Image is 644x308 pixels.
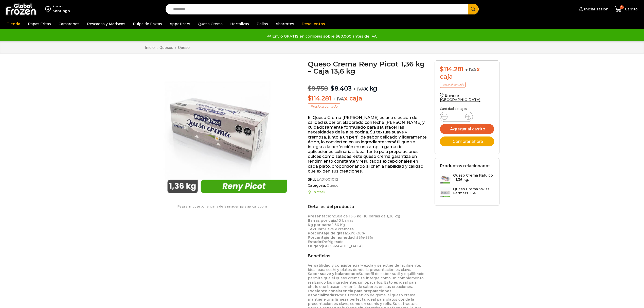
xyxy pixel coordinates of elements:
[331,85,352,92] bdi: 8.403
[308,218,337,223] strong: Barras por caja:
[308,95,427,102] p: x caja
[440,82,466,88] p: Precio al contado
[308,231,348,235] strong: Porcentaje de grasa:
[308,95,331,102] bdi: 114.281
[465,67,476,72] span: + IVA
[145,45,190,50] nav: Breadcrumb
[84,19,128,29] a: Pescados y Mariscos
[53,5,70,8] div: Enviar a
[353,87,364,92] span: + IVA
[4,19,23,29] a: Tienda
[308,239,322,244] strong: Estado:
[331,85,334,92] span: $
[158,60,297,200] img: reny-picot
[468,4,479,14] button: Search button
[53,8,70,13] div: Santiago
[25,19,53,29] a: Papas Fritas
[273,19,297,29] a: Abarrotes
[308,95,312,102] span: $
[614,3,639,15] a: 1 Carrito
[308,60,427,75] h1: Queso Crema Reny Picot 1,36 kg – Caja 13,6 kg
[453,173,494,182] h3: Queso Crema Rafulco - 1,36 kg...
[228,19,252,29] a: Hortalizas
[308,115,427,174] p: El Queso Crema [PERSON_NAME] es una elección de calidad superior, elaborado con leche [PERSON_NAM...
[440,124,494,134] button: Agregar al carrito
[308,263,360,268] strong: Versatilidad y consistencia:
[308,244,322,248] strong: Origen:
[308,271,359,276] strong: Sabor suave y balanceado:
[440,173,494,184] a: Queso Crema Rafulco - 1,36 kg...
[440,65,463,73] bdi: 114.281
[308,253,427,258] h2: Beneficios
[440,65,444,73] span: $
[440,187,494,198] a: Queso Crema Swiss Farmers 1,36...
[299,19,328,29] a: Descuentos
[583,7,609,12] span: Iniciar sesión
[308,177,427,182] span: SKU:
[440,136,494,146] button: Comprar ahora
[620,5,624,9] span: 1
[308,80,427,92] p: x kg
[452,113,461,120] input: Product quantity
[308,214,427,248] p: Caja de 13,6 kg (10 barras de 1,36 kg) 10 barras 1,36 Kg Suave y cremosa 33%-36% : 53%-55% Refrig...
[254,19,271,29] a: Pollos
[45,5,53,13] img: address-field-icon.svg
[578,4,609,14] a: Iniciar sesión
[308,235,355,240] strong: Porcentaje de humedad
[145,205,300,208] p: Pasa el mouse por encima de la imagen para aplicar zoom
[159,45,173,50] a: Quesos
[167,19,193,29] a: Appetizers
[440,93,480,102] a: Enviar a [GEOGRAPHIC_DATA]
[308,204,427,209] h2: Detalles del producto
[178,45,190,50] a: Queso
[308,223,332,227] strong: Kg por barra:
[308,214,335,218] strong: Presentación:
[440,66,494,80] div: x caja
[56,19,82,29] a: Camarones
[453,187,494,196] h3: Queso Crema Swiss Farmers 1,36...
[308,227,323,231] strong: Textura:
[326,183,338,188] a: Queso
[624,7,638,12] span: Carrito
[440,107,494,111] p: Cantidad de cajas
[145,45,155,50] a: Inicio
[308,183,427,188] span: Categoría:
[440,163,491,168] h2: Productos relacionados
[308,289,391,298] strong: Excelente consistencia para preparaciones especializadas:
[308,190,427,194] p: En stock
[195,19,225,29] a: Queso Crema
[333,96,344,101] span: + IVA
[130,19,165,29] a: Pulpa de Frutas
[316,177,338,182] span: LA01001012
[308,85,328,92] bdi: 8.750
[308,103,340,110] p: Precio al contado
[308,85,312,92] span: $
